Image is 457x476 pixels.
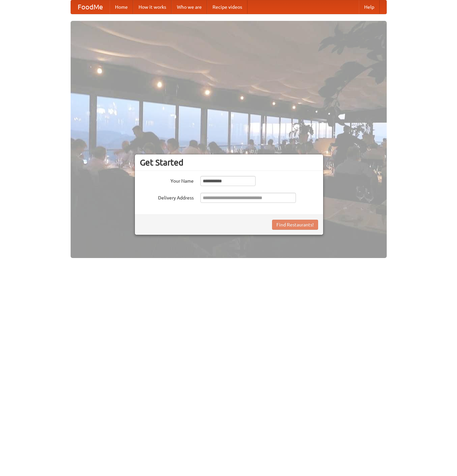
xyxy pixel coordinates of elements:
[272,220,318,230] button: Find Restaurants!
[140,176,194,184] label: Your Name
[172,0,207,14] a: Who we are
[140,193,194,201] label: Delivery Address
[71,0,110,14] a: FoodMe
[359,0,380,14] a: Help
[140,157,318,168] h3: Get Started
[207,0,247,14] a: Recipe videos
[110,0,133,14] a: Home
[133,0,172,14] a: How it works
